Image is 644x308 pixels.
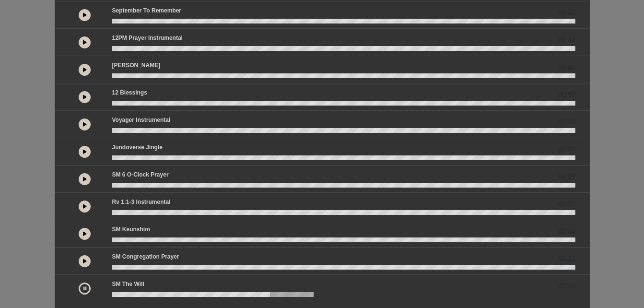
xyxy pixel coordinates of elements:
[558,90,575,100] span: 00:53
[112,252,179,261] p: SM Congregation Prayer
[558,172,575,182] span: 04:27
[558,144,575,154] span: 00:37
[558,281,575,291] span: 02:29
[558,35,575,45] span: 02:38
[112,225,150,234] p: SM Keunshim
[112,116,171,124] p: Voyager Instrumental
[558,254,575,264] span: 03:22
[112,143,163,152] p: Jundoverse Jingle
[558,8,575,18] span: 02:43
[558,62,575,72] span: 02:48
[112,34,183,42] p: 12PM Prayer Instrumental
[112,170,169,179] p: SM 6 o-clock prayer
[112,88,147,97] p: 12 Blessings
[112,61,161,70] p: [PERSON_NAME]
[558,226,575,237] span: 02:14
[558,117,575,127] span: 02:20
[112,198,171,206] p: Rv 1:1-3 Instrumental
[112,280,144,288] p: SM The Will
[558,199,575,209] span: 02:02
[112,6,182,15] p: September to Remember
